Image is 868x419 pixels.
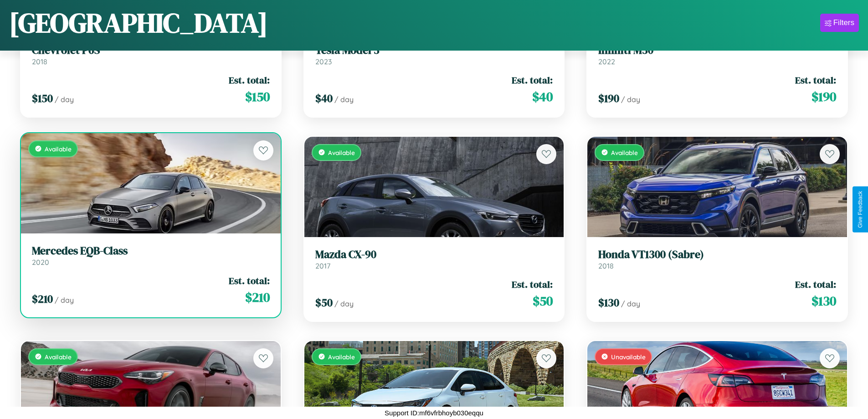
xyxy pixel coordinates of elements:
[795,73,836,87] span: Est. total:
[315,91,333,106] span: $ 40
[334,299,354,308] span: / day
[820,14,859,32] button: Filters
[315,248,553,270] a: Mazda CX-902017
[32,244,270,258] h3: Mercedes EQB-Class
[621,299,640,308] span: / day
[598,261,614,270] span: 2018
[598,248,836,261] h3: Honda VT1300 (Sabre)
[598,91,619,106] span: $ 190
[532,88,553,106] span: $ 40
[45,353,72,361] span: Available
[328,353,355,361] span: Available
[512,278,553,291] span: Est. total:
[598,44,836,66] a: Infiniti M302022
[598,57,615,66] span: 2022
[245,88,270,106] span: $ 150
[812,292,836,310] span: $ 130
[315,44,553,66] a: Tesla Model 32023
[611,353,646,361] span: Unavailable
[598,295,619,310] span: $ 130
[315,295,333,310] span: $ 50
[598,248,836,270] a: Honda VT1300 (Sabre)2018
[533,292,553,310] span: $ 50
[32,91,53,106] span: $ 150
[32,258,49,267] span: 2020
[55,95,74,104] span: / day
[229,274,270,287] span: Est. total:
[315,57,332,66] span: 2023
[328,149,355,156] span: Available
[229,73,270,87] span: Est. total:
[795,278,836,291] span: Est. total:
[385,407,483,419] p: Support ID: mf6vfrbhoyb030eqqu
[32,244,270,267] a: Mercedes EQB-Class2020
[621,95,640,104] span: / day
[315,44,553,57] h3: Tesla Model 3
[32,44,270,57] h3: Chevrolet P6S
[812,88,836,106] span: $ 190
[315,248,553,261] h3: Mazda CX-90
[857,191,863,228] div: Give Feedback
[9,4,268,41] h1: [GEOGRAPHIC_DATA]
[598,44,836,57] h3: Infiniti M30
[315,261,330,270] span: 2017
[32,291,53,306] span: $ 210
[245,288,270,306] span: $ 210
[833,18,854,27] div: Filters
[512,73,553,87] span: Est. total:
[55,295,74,305] span: / day
[611,149,638,156] span: Available
[45,145,72,153] span: Available
[32,57,47,66] span: 2018
[334,95,354,104] span: / day
[32,44,270,66] a: Chevrolet P6S2018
